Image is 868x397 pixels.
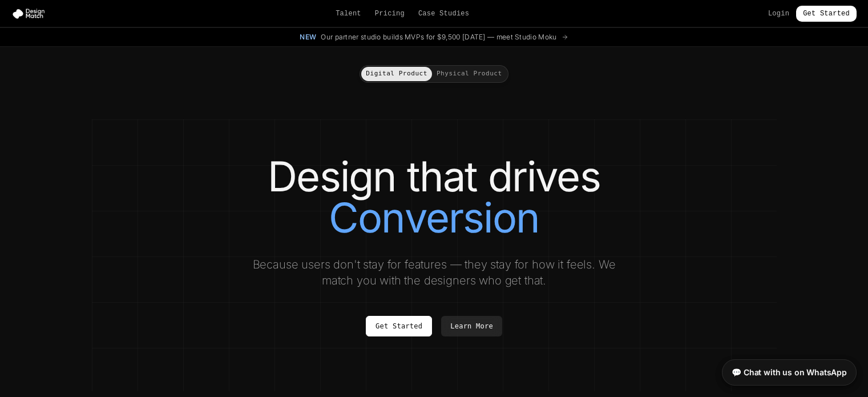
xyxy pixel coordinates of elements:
button: Physical Product [432,67,507,81]
img: Design Match [11,8,50,19]
a: Talent [336,9,361,18]
p: Because users don't stay for features — they stay for how it feels. We match you with the designe... [243,256,626,288]
a: Get Started [796,6,857,22]
a: Get Started [366,316,432,336]
a: Login [768,9,789,18]
h1: Design that drives [115,156,754,238]
span: Our partner studio builds MVPs for $9,500 [DATE] — meet Studio Moku [321,33,556,42]
a: Learn More [441,316,502,336]
a: 💬 Chat with us on WhatsApp [722,359,857,386]
a: Case Studies [418,9,469,18]
a: Pricing [375,9,405,18]
button: Digital Product [361,67,432,81]
span: Conversion [329,197,539,238]
span: New [300,33,316,42]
